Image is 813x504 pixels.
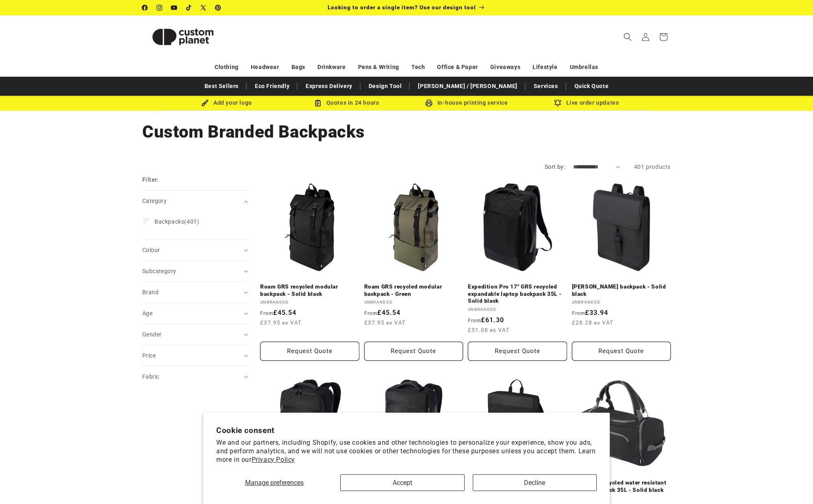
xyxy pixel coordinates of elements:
[554,99,561,107] img: Order updates
[530,79,562,93] a: Services
[437,60,478,74] a: Office & Paper
[142,310,152,317] span: Age
[533,60,557,74] a: Lifestyle
[425,99,433,107] img: In-house printing
[142,191,248,211] summary: Category (0 selected)
[142,121,671,143] h1: Custom Branded Backpacks
[167,98,287,108] div: Add your logo
[142,240,248,261] summary: Colour (0 selected)
[142,268,176,274] span: Subcategory
[251,79,293,93] a: Eco Friendly
[252,456,295,463] a: Privacy Policy
[314,99,322,107] img: Order Updates Icon
[142,175,159,185] h2: Filter:
[142,324,248,345] summary: Gender (0 selected)
[251,60,279,74] a: Headwear
[490,60,520,74] a: Giveaways
[328,4,476,11] span: Looking to order a single item? Use our design tool
[302,79,357,93] a: Express Delivery
[142,345,248,366] summary: Price
[570,60,598,74] a: Umbrellas
[142,19,224,55] img: Custom Planet
[142,247,160,253] span: Colour
[468,342,567,361] : Request Quote
[216,474,332,491] button: Manage preferences
[468,283,567,305] a: Expedition Pro 17" GRS recycled expandable laptop backpack 35L - Solid black
[215,60,239,74] a: Clothing
[317,60,346,74] a: Drinkware
[340,474,464,491] button: Accept
[200,79,243,93] a: Best Sellers
[572,342,671,361] : Request Quote
[216,439,597,464] p: We and our partners, including Shopify, use cookies and other technologies to personalize your ex...
[473,474,597,491] button: Decline
[365,79,406,93] a: Design Tool
[291,60,305,74] a: Bags
[142,261,248,282] summary: Subcategory (0 selected)
[260,342,359,361] button: Request Quote
[142,198,167,204] span: Category
[634,164,671,170] span: 401 products
[201,99,209,107] img: Brush Icon
[142,282,248,303] summary: Brand (0 selected)
[142,373,159,380] span: Fabric
[358,60,399,74] a: Pens & Writing
[364,283,463,297] a: Roam GRS recycled modular backpack - Green
[139,15,227,58] a: Custom Planet
[287,98,406,108] div: Quotes in 24 hours
[142,366,248,387] summary: Fabric (0 selected)
[216,426,597,435] h2: Cookie consent
[142,352,156,359] span: Price
[619,28,637,46] summary: Search
[570,79,613,93] a: Quick Quote
[245,479,304,487] span: Manage preferences
[364,342,463,361] button: Request Quote
[411,60,425,74] a: Tech
[545,164,565,170] label: Sort by:
[142,289,159,295] span: Brand
[572,479,671,493] a: Aqua GRS recycled water resistant duffel backpack 35L - Solid black
[154,218,184,225] span: Backpacks
[526,98,646,108] div: Live order updates
[572,283,671,297] a: [PERSON_NAME] backpack - Solid black
[260,283,359,297] a: Roam GRS recycled modular backpack - Solid black
[406,98,526,108] div: In-house printing service
[154,218,199,225] span: (401)
[142,331,161,338] span: Gender
[142,303,248,324] summary: Age (0 selected)
[414,79,521,93] a: [PERSON_NAME] / [PERSON_NAME]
